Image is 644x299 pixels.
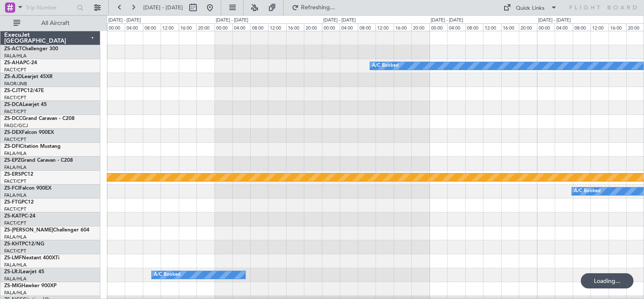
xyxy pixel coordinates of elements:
div: 12:00 [376,23,393,31]
span: ZS-DFI [4,144,20,149]
a: FALA/HLA [4,290,27,296]
div: 12:00 [590,23,608,31]
span: ZS-LRJ [4,269,20,275]
div: 04:00 [125,23,142,31]
a: ZS-DCALearjet 45 [4,102,47,107]
div: [DATE] - [DATE] [538,17,571,24]
span: ZS-LMF [4,256,22,261]
div: 04:00 [340,23,357,31]
span: ZS-DEX [4,130,22,135]
span: ZS-DCA [4,102,23,107]
a: ZS-AJDLearjet 45XR [4,74,53,79]
div: [DATE] - [DATE] [216,17,248,24]
a: FACT/CPT [4,178,26,185]
div: 20:00 [411,23,429,31]
a: FALA/HLA [4,164,27,171]
button: Quick Links [499,1,561,14]
a: ZS-EPZGrand Caravan - C208 [4,158,73,163]
span: ZS-CJT [4,88,21,93]
a: ZS-KATPC-24 [4,214,35,219]
span: ZS-EPZ [4,158,21,163]
span: ZS-AHA [4,60,23,65]
span: ZS-MIG [4,283,21,288]
a: FACT/CPT [4,206,26,212]
div: [DATE] - [DATE] [323,17,356,24]
input: Trip Number [26,1,74,14]
div: 20:00 [196,23,214,31]
div: Quick Links [516,4,545,13]
a: ZS-KHTPC12/NG [4,242,44,247]
a: FACT/CPT [4,136,26,143]
a: FACT/CPT [4,220,26,226]
a: FACT/CPT [4,67,26,73]
div: [DATE] - [DATE] [108,17,141,24]
a: FACT/CPT [4,109,26,115]
button: Refreshing... [288,1,338,14]
div: [DATE] - [DATE] [431,17,463,24]
div: 20:00 [519,23,537,31]
div: 00:00 [107,23,125,31]
a: ZS-DCCGrand Caravan - C208 [4,116,75,121]
span: ZS-DCC [4,116,22,121]
span: ZS-[PERSON_NAME] [4,228,53,233]
div: 20:00 [626,23,644,31]
a: ZS-ERSPC12 [4,172,33,177]
span: Refreshing... [301,5,336,11]
div: 08:00 [573,23,590,31]
a: ZS-MIGHawker 900XP [4,283,56,288]
div: Loading... [581,273,633,288]
span: [DATE] - [DATE] [143,4,183,11]
a: ZS-LMFNextant 400XTi [4,256,59,261]
div: A/C Booked [574,185,601,198]
div: 08:00 [358,23,376,31]
div: 16:00 [286,23,304,31]
a: ZS-FTGPC12 [4,200,34,205]
a: FAGC/GCJ [4,122,28,129]
div: 16:00 [394,23,411,31]
span: ZS-AJD [4,74,22,79]
a: FALA/HLA [4,276,27,282]
a: FACT/CPT [4,248,26,254]
div: 08:00 [143,23,161,31]
div: 04:00 [555,23,572,31]
a: ZS-FCIFalcon 900EX [4,186,51,191]
span: ZS-ACT [4,46,22,52]
a: FALA/HLA [4,53,27,59]
div: 20:00 [304,23,322,31]
a: ZS-CJTPC12/47E [4,88,44,93]
div: 00:00 [215,23,232,31]
div: 00:00 [429,23,447,31]
a: FALA/HLA [4,192,27,198]
div: 04:00 [232,23,250,31]
div: 12:00 [161,23,178,31]
div: 16:00 [609,23,626,31]
div: 16:00 [179,23,196,31]
a: ZS-LRJLearjet 45 [4,269,44,275]
a: ZS-AHAPC-24 [4,60,37,65]
span: ZS-FCI [4,186,19,191]
button: All Aircraft [9,16,91,30]
a: ZS-DFICitation Mustang [4,144,61,149]
div: 12:00 [268,23,286,31]
span: ZS-ERS [4,172,21,177]
a: FALA/HLA [4,234,27,240]
div: A/C Booked [372,60,399,72]
a: ZS-DEXFalcon 900EX [4,130,54,135]
a: FALA/HLA [4,262,27,268]
a: FALA/HLA [4,150,27,157]
span: ZS-FTG [4,200,21,205]
span: All Aircraft [22,20,89,26]
div: 08:00 [465,23,483,31]
a: ZS-[PERSON_NAME]Challenger 604 [4,228,89,233]
a: ZS-ACTChallenger 300 [4,46,58,52]
a: FAOR/JNB [4,81,27,87]
div: 04:00 [447,23,465,31]
div: 08:00 [250,23,268,31]
div: 12:00 [483,23,501,31]
div: 00:00 [537,23,555,31]
div: 16:00 [501,23,519,31]
span: ZS-KAT [4,214,21,219]
div: A/C Booked [154,269,180,281]
a: FACT/CPT [4,95,26,101]
div: 00:00 [322,23,340,31]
